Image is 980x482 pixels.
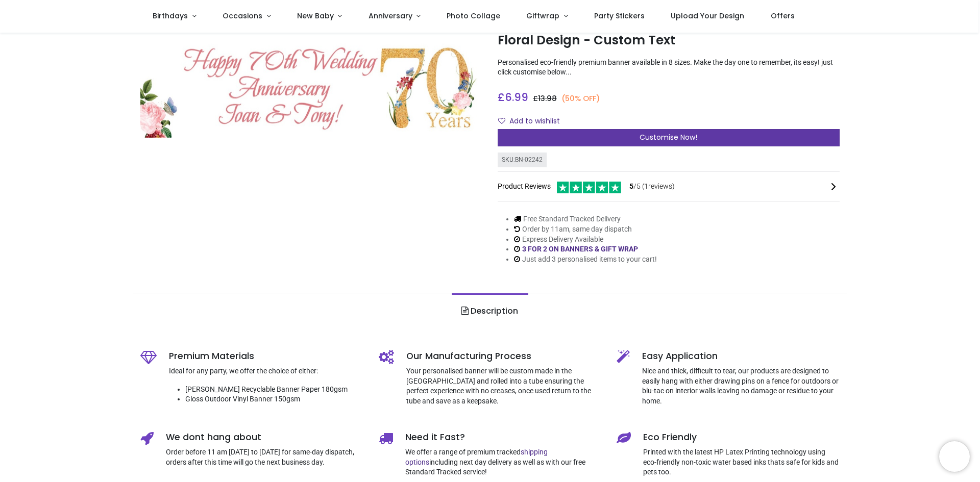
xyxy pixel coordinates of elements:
[452,293,528,329] a: Description
[169,366,363,376] p: Ideal for any party, we offer the choice of either:
[514,224,657,235] li: Order by 11am, same day dispatch
[594,11,645,21] span: Party Stickers
[514,214,657,224] li: Free Standard Tracked Delivery
[643,431,840,444] h5: Eco Friendly
[538,93,557,104] span: 13.98
[405,447,602,477] p: We offer a range of premium tracked including next day delivery as well as with our free Standard...
[498,90,528,105] span: £
[514,255,657,265] li: Just add 3 personalised items to your cart!
[223,11,262,21] span: Occasions
[185,385,363,395] li: [PERSON_NAME] Recyclable Banner Paper 180gsm
[169,350,363,363] h5: Premium Materials
[140,35,482,138] img: Personalised 70th Wedding Anniversary Banner - Floral Design - Custom Text
[369,11,412,21] span: Anniversary
[297,11,334,21] span: New Baby
[405,448,548,466] a: shipping options
[406,366,602,406] p: Your personalised banner will be custom made in the [GEOGRAPHIC_DATA] and rolled into a tube ensu...
[522,245,638,253] a: 3 FOR 2 ON BANNERS & GIFT WRAP
[405,431,602,444] h5: Need it Fast?
[498,58,840,78] p: Personalised eco-friendly premium banner available in 8 sizes. Make the day one to remember, its ...
[771,11,795,21] span: Offers
[533,93,557,104] span: £
[514,235,657,245] li: Express Delivery Available
[629,182,633,190] span: 5
[498,180,840,194] div: Product Reviews
[166,431,363,444] h5: We dont hang about
[505,90,528,105] span: 6.99
[642,366,840,406] p: Nice and thick, difficult to tear, our products are designed to easily hang with either drawing p...
[629,182,675,192] span: /5 ( 1 reviews)
[153,11,188,21] span: Birthdays
[498,117,505,124] i: Add to wishlist
[640,132,697,142] span: Customise Now!
[939,441,970,472] iframe: Brevo live chat
[671,11,744,21] span: Upload Your Design
[166,447,363,467] p: Order before 11 am [DATE] to [DATE] for same-day dispatch, orders after this time will go the nex...
[498,113,569,130] button: Add to wishlistAdd to wishlist
[498,153,547,167] div: SKU: BN-02242
[642,350,840,363] h5: Easy Application
[406,350,602,363] h5: Our Manufacturing Process
[185,394,363,404] li: Gloss Outdoor Vinyl Banner 150gsm
[447,11,500,21] span: Photo Collage
[643,447,840,477] p: Printed with the latest HP Latex Printing technology using eco-friendly non-toxic water based ink...
[526,11,559,21] span: Giftwrap
[561,93,600,104] small: (50% OFF)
